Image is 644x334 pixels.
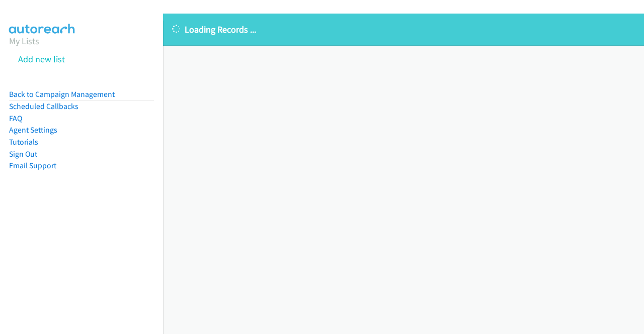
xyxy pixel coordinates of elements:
a: Add new list [18,53,65,65]
a: Tutorials [9,137,38,147]
a: Back to Campaign Management [9,89,115,99]
a: FAQ [9,114,22,123]
a: Sign Out [9,149,37,159]
a: Scheduled Callbacks [9,101,78,111]
p: Loading Records ... [172,23,635,36]
a: Agent Settings [9,125,57,135]
a: My Lists [9,35,39,47]
a: Email Support [9,161,56,170]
